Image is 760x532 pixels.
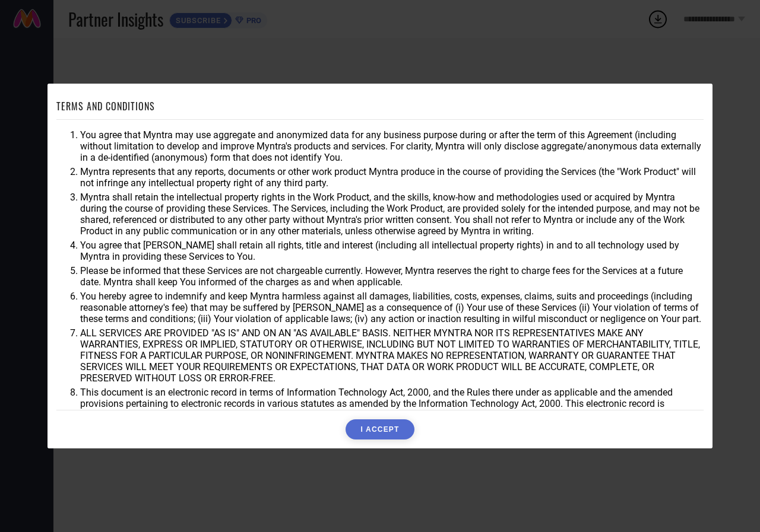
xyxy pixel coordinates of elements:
li: This document is an electronic record in terms of Information Technology Act, 2000, and the Rules... [80,387,704,420]
li: ALL SERVICES ARE PROVIDED "AS IS" AND ON AN "AS AVAILABLE" BASIS. NEITHER MYNTRA NOR ITS REPRESEN... [80,327,704,384]
li: You agree that [PERSON_NAME] shall retain all rights, title and interest (including all intellect... [80,240,704,262]
li: Please be informed that these Services are not chargeable currently. However, Myntra reserves the... [80,265,704,288]
h1: TERMS AND CONDITIONS [56,99,155,113]
li: Myntra represents that any reports, documents or other work product Myntra produce in the course ... [80,166,704,189]
li: You hereby agree to indemnify and keep Myntra harmless against all damages, liabilities, costs, e... [80,291,704,324]
li: You agree that Myntra may use aggregate and anonymized data for any business purpose during or af... [80,129,704,163]
li: Myntra shall retain the intellectual property rights in the Work Product, and the skills, know-ho... [80,192,704,237]
button: I ACCEPT [346,419,414,439]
